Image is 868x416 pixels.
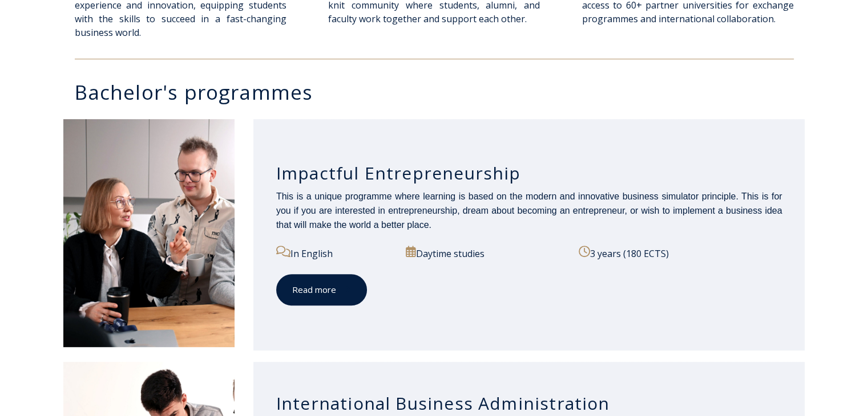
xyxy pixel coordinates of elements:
[63,119,235,347] img: Impactful Entrepreneurship
[406,246,566,260] p: Daytime studies
[276,393,782,414] h3: International Business Administration
[276,274,367,305] a: Read more
[579,246,782,260] p: 3 years (180 ECTS)
[75,82,805,102] h3: Bachelor's programmes
[276,246,393,260] p: In English
[276,162,782,184] h3: Impactful Entrepreneurship
[276,191,782,230] span: This is a unique programme where learning is based on the modern and innovative business simulato...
